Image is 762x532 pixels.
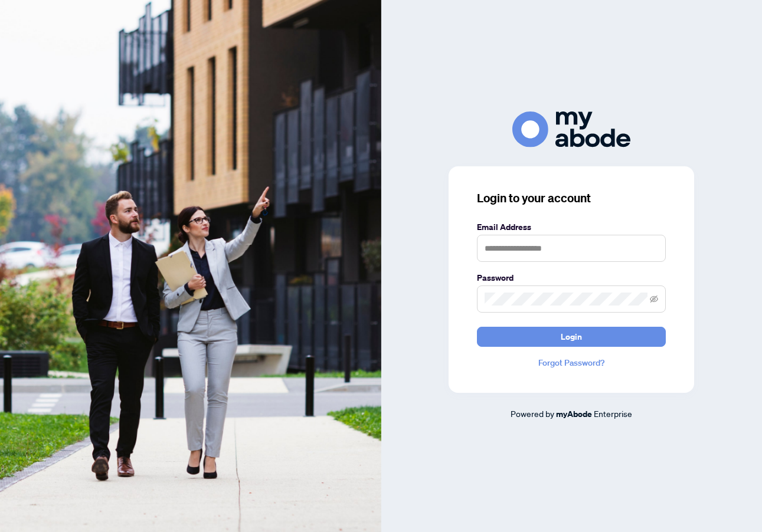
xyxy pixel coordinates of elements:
span: Enterprise [594,408,632,419]
button: Login [477,327,666,347]
label: Password [477,271,666,284]
label: Email Address [477,221,666,234]
span: Login [561,327,582,346]
span: eye-invisible [650,295,658,303]
a: myAbode [556,408,592,421]
h3: Login to your account [477,190,666,206]
a: Forgot Password? [477,356,666,369]
img: ma-logo [512,111,630,147]
span: Powered by [511,408,554,419]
